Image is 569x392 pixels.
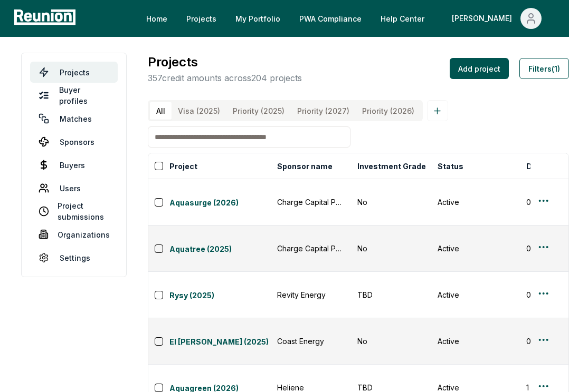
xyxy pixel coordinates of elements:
a: Users [30,178,118,199]
button: Project [167,155,200,177]
a: Sponsors [30,131,118,152]
div: TBD [357,289,425,300]
button: Filters(1) [519,58,569,79]
button: Rysy (2025) [169,288,271,302]
div: Revity Energy [277,289,345,300]
a: Aquatree (2025) [169,243,271,256]
a: Projects [30,62,118,83]
nav: Main [138,8,558,29]
div: No [357,336,425,347]
a: Organizations [30,224,118,245]
button: Sponsor name [275,155,335,177]
div: No [357,197,425,208]
button: Priority (2027) [291,102,356,120]
a: Settings [30,247,118,268]
a: Projects [178,8,225,29]
div: Charge Capital Partners [277,243,345,254]
a: El [PERSON_NAME] (2025) [169,336,271,349]
a: Matches [30,108,118,129]
button: Priority (2026) [356,102,421,120]
div: Active [438,197,514,208]
a: PWA Compliance [291,8,370,29]
div: Charge Capital Partners [277,197,345,208]
button: Add project [450,58,509,79]
a: Aquasurge (2026) [169,197,271,210]
h3: Projects [148,53,302,72]
div: Active [438,289,514,300]
button: Aquasurge (2026) [169,195,271,210]
div: Active [438,243,514,254]
a: Help Center [372,8,433,29]
button: Priority (2025) [226,102,291,120]
button: [PERSON_NAME] [443,8,550,29]
button: Investment Grade [355,155,428,177]
div: [PERSON_NAME] [452,8,516,29]
div: Active [438,336,514,347]
button: All [150,102,172,120]
a: Home [138,8,176,29]
button: Status [435,155,466,177]
div: Coast Energy [277,336,345,347]
a: Buyer profiles [30,85,118,106]
a: My Portfolio [227,8,289,29]
a: Buyers [30,154,118,175]
p: 357 credit amounts across 204 projects [148,72,302,84]
button: Aquatree (2025) [169,241,271,256]
a: Rysy (2025) [169,290,271,302]
a: Project submissions [30,201,118,222]
button: Visa (2025) [172,102,226,120]
div: No [357,243,425,254]
button: El [PERSON_NAME] (2025) [169,334,271,349]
